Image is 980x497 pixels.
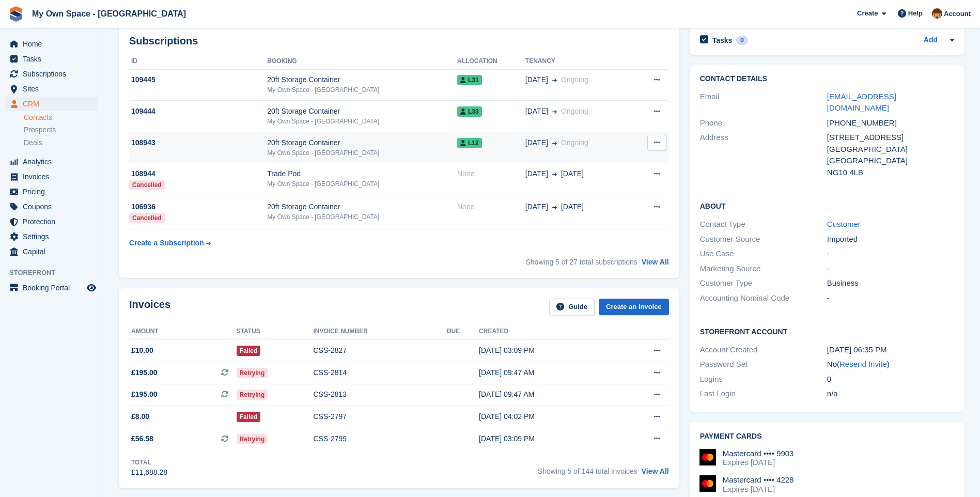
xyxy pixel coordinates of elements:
[129,201,267,212] div: 106936
[699,449,716,465] img: Mastercard Logo
[9,268,103,278] span: Storefront
[5,214,98,229] a: menu
[313,367,446,378] div: CSS-2814
[5,97,98,111] a: menu
[23,244,85,259] span: Capital
[237,346,261,356] span: Failed
[129,323,237,340] th: Amount
[24,137,98,148] a: Deals
[85,282,98,294] a: Preview store
[131,367,158,378] span: £195.00
[313,389,446,400] div: CSS-2813
[267,74,457,85] div: 20ft Storage Container
[447,323,479,340] th: Due
[457,201,525,212] div: None
[5,52,98,66] a: menu
[827,388,954,400] div: n/a
[5,169,98,184] a: menu
[479,367,616,378] div: [DATE] 09:47 AM
[131,433,153,444] span: £56.58
[723,475,794,485] div: Mastercard •••• 4228
[700,432,954,441] h2: Payment cards
[24,138,42,148] span: Deals
[267,53,457,70] th: Booking
[712,36,733,45] h2: Tasks
[23,281,85,295] span: Booking Portal
[23,229,85,244] span: Settings
[924,35,938,46] a: Add
[525,74,548,85] span: [DATE]
[237,434,268,444] span: Retrying
[827,234,954,245] div: Imported
[23,154,85,169] span: Analytics
[237,390,268,400] span: Retrying
[561,168,584,179] span: [DATE]
[129,180,165,190] div: Cancelled
[700,359,827,370] div: Password Set
[267,212,457,222] div: My Own Space - [GEOGRAPHIC_DATA]
[700,277,827,289] div: Customer Type
[131,458,167,467] div: Total
[827,248,954,260] div: -
[525,106,548,117] span: [DATE]
[23,52,85,66] span: Tasks
[827,263,954,275] div: -
[599,299,669,316] a: Create an Invoice
[24,125,98,135] a: Prospects
[827,220,861,228] a: Customer
[24,125,56,135] span: Prospects
[5,82,98,96] a: menu
[561,201,584,212] span: [DATE]
[457,53,525,70] th: Allocation
[5,154,98,169] a: menu
[827,155,954,167] div: [GEOGRAPHIC_DATA]
[479,389,616,400] div: [DATE] 09:47 AM
[237,412,261,422] span: Failed
[525,53,632,70] th: Tenancy
[549,299,595,316] a: Guide
[700,234,827,245] div: Customer Source
[700,326,954,336] h2: Storefront Account
[457,106,482,117] span: L33
[267,179,457,189] div: My Own Space - [GEOGRAPHIC_DATA]
[129,137,267,148] div: 108943
[267,168,457,179] div: Trade Pod
[131,345,153,356] span: £10.00
[827,359,954,370] div: No
[8,6,24,22] img: stora-icon-8386f47178a22dfd0bd8f6a31ec36ba5ce8667c1dd55bd0f319d3a0aa187defe.svg
[700,75,954,83] h2: Contact Details
[700,292,827,304] div: Accounting Nominal Code
[23,97,85,111] span: CRM
[28,5,190,22] a: My Own Space - [GEOGRAPHIC_DATA]
[561,75,588,84] span: Ongoing
[5,244,98,259] a: menu
[700,374,827,385] div: Logins
[827,117,954,129] div: [PHONE_NUMBER]
[267,201,457,212] div: 20ft Storage Container
[267,85,457,95] div: My Own Space - [GEOGRAPHIC_DATA]
[23,199,85,214] span: Coupons
[932,8,942,19] img: Paula Harris
[129,35,669,47] h2: Subscriptions
[700,388,827,400] div: Last Login
[313,411,446,422] div: CSS-2797
[129,74,267,85] div: 109445
[479,323,616,340] th: Created
[827,144,954,156] div: [GEOGRAPHIC_DATA]
[131,411,149,422] span: £8.00
[129,234,211,253] a: Create a Subscription
[700,219,827,230] div: Contact Type
[457,75,482,85] span: L31
[5,184,98,199] a: menu
[131,389,158,400] span: £195.00
[723,485,794,494] div: Expires [DATE]
[479,433,616,444] div: [DATE] 03:09 PM
[267,137,457,148] div: 20ft Storage Container
[944,9,971,19] span: Account
[267,117,457,126] div: My Own Space - [GEOGRAPHIC_DATA]
[525,137,548,148] span: [DATE]
[23,169,85,184] span: Invoices
[5,199,98,214] a: menu
[561,107,588,115] span: Ongoing
[457,138,482,148] span: L12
